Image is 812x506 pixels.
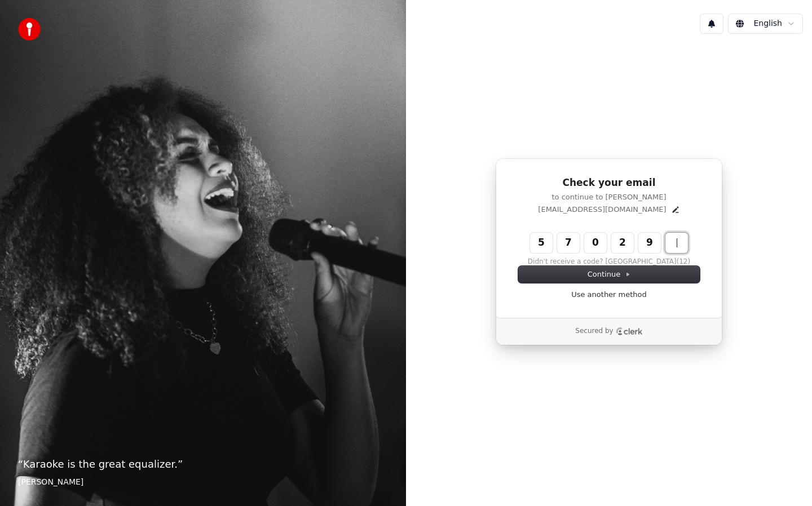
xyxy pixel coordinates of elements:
[530,233,710,253] input: Enter verification code
[571,290,647,300] a: Use another method
[538,205,666,215] p: [EMAIL_ADDRESS][DOMAIN_NAME]
[18,477,388,488] footer: [PERSON_NAME]
[518,266,700,283] button: Continue
[18,18,41,41] img: youka
[588,269,630,279] span: Continue
[671,205,680,214] button: Edit
[518,176,700,190] h1: Check your email
[575,327,613,336] p: Secured by
[616,327,643,335] a: Clerk logo
[518,192,700,202] p: to continue to [PERSON_NAME]
[18,456,388,472] p: “ Karaoke is the great equalizer. ”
